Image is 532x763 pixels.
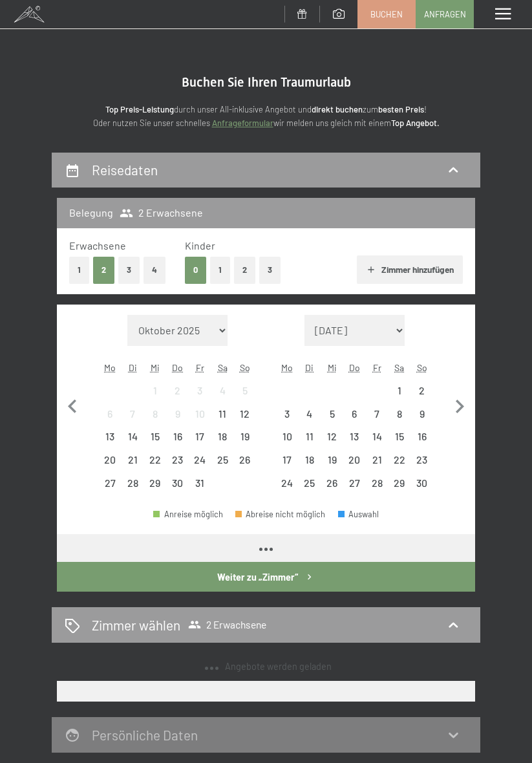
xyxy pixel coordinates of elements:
div: Anreise nicht möglich [99,449,122,471]
div: Sat Oct 25 2025 [211,449,234,471]
div: Anreise nicht möglich [166,425,189,448]
div: Wed Nov 12 2025 [321,425,343,448]
div: Anreise nicht möglich [99,471,122,494]
abbr: Donnerstag [349,362,360,373]
div: 3 [277,409,297,429]
div: Anreise nicht möglich [366,449,388,471]
div: 12 [235,409,255,429]
p: durch unser All-inklusive Angebot und zum ! Oder nutzen Sie unser schnelles wir melden uns gleich... [52,103,480,130]
div: Anreise nicht möglich [321,425,343,448]
div: Thu Oct 02 2025 [166,379,189,402]
button: 3 [259,257,281,283]
abbr: Samstag [218,362,228,373]
div: Anreise nicht möglich [343,425,366,448]
button: 4 [144,257,165,283]
div: 20 [345,455,365,475]
abbr: Dienstag [305,362,314,373]
button: Vorheriger Monat [59,315,86,495]
div: 27 [345,478,365,498]
abbr: Freitag [196,362,204,373]
div: Wed Nov 26 2025 [321,471,343,494]
abbr: Montag [281,362,293,373]
span: Kinder [185,239,215,252]
div: Anreise nicht möglich [189,402,211,425]
div: Anreise nicht möglich [276,425,299,448]
div: 4 [213,385,233,405]
div: Sun Oct 12 2025 [234,402,257,425]
div: Anreise nicht möglich [122,449,144,471]
div: 11 [299,431,319,451]
button: Nächster Monat [446,315,473,495]
div: Sun Nov 23 2025 [410,449,433,471]
div: 10 [190,409,210,429]
div: Anreise nicht möglich [410,402,433,425]
div: 30 [167,478,187,498]
div: Anreise möglich [153,510,223,519]
div: Anreise nicht möglich [366,425,388,448]
div: Sun Oct 19 2025 [234,425,257,448]
div: 1 [145,385,165,405]
div: 13 [345,431,365,451]
button: 1 [210,257,230,283]
div: 25 [213,455,233,475]
div: 18 [299,455,319,475]
div: 10 [277,431,297,451]
div: Fri Nov 28 2025 [366,471,388,494]
div: Thu Nov 13 2025 [343,425,366,448]
div: Fri Oct 03 2025 [189,379,211,402]
abbr: Freitag [373,362,381,373]
div: Anreise nicht möglich [343,471,366,494]
div: Sat Oct 11 2025 [211,402,234,425]
div: Anreise nicht möglich [189,449,211,471]
div: Anreise nicht möglich [410,425,433,448]
div: Anreise nicht möglich [410,449,433,471]
div: Anreise nicht möglich [166,471,189,494]
div: 30 [412,478,432,498]
div: Sun Nov 16 2025 [410,425,433,448]
button: 1 [69,257,89,283]
div: Anreise nicht möglich [166,402,189,425]
div: Anreise nicht möglich [388,402,410,425]
div: 20 [100,455,120,475]
strong: direkt buchen [312,104,363,114]
div: Auswahl [338,510,379,519]
div: 28 [367,478,387,498]
div: Anreise nicht möglich [144,425,167,448]
button: Zimmer hinzufügen [357,255,462,284]
div: Anreise nicht möglich [211,402,234,425]
div: Anreise nicht möglich [388,471,410,494]
div: Anreise nicht möglich [122,402,144,425]
div: Anreise nicht möglich [166,449,189,471]
div: 1 [389,385,409,405]
div: Thu Oct 16 2025 [166,425,189,448]
div: 17 [277,455,297,475]
div: Anreise nicht möglich [234,402,257,425]
div: 29 [389,478,409,498]
span: Erwachsene [69,239,126,252]
div: 9 [412,409,432,429]
strong: besten Preis [378,104,424,114]
div: Anreise nicht möglich [189,471,211,494]
div: Wed Oct 29 2025 [144,471,167,494]
button: 2 [93,257,114,283]
div: Sun Nov 09 2025 [410,402,433,425]
div: Anreise nicht möglich [144,449,167,471]
abbr: Donnerstag [172,362,183,373]
div: Angebote werden geladen [200,660,332,673]
h2: Reisedaten [92,162,158,178]
div: Anreise nicht möglich [234,425,257,448]
div: 2 [412,385,432,405]
div: Mon Nov 17 2025 [276,449,299,471]
abbr: Sonntag [240,362,250,373]
strong: Top Preis-Leistung [105,104,174,114]
div: Anreise nicht möglich [366,471,388,494]
div: 24 [277,478,297,498]
div: 6 [100,409,120,429]
div: Anreise nicht möglich [99,402,122,425]
abbr: Dienstag [129,362,137,373]
div: 5 [322,409,342,429]
div: 19 [235,431,255,451]
div: Wed Oct 08 2025 [144,402,167,425]
div: Tue Oct 07 2025 [122,402,144,425]
div: 21 [367,455,387,475]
